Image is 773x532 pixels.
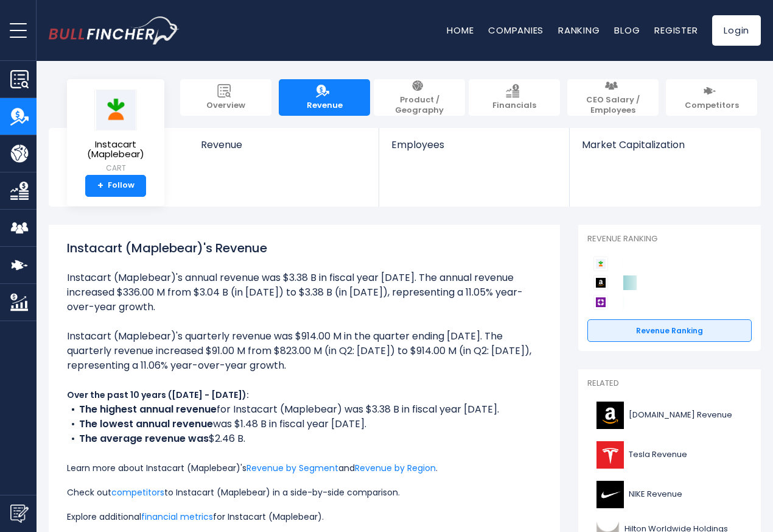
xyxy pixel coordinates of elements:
a: Register [654,24,698,37]
li: for Instacart (Maplebear) was $3.38 B in fiscal year [DATE]. [67,402,542,417]
a: Ranking [558,24,600,37]
a: Competitors [666,79,757,116]
a: Revenue by Region [355,462,436,474]
img: AMZN logo [595,402,625,429]
a: Revenue Ranking [587,319,752,342]
p: Related [587,378,752,389]
a: [DOMAIN_NAME] Revenue [587,399,752,432]
span: Market Capitalization [582,139,747,151]
li: $2.46 B. [67,431,542,446]
p: Learn more about Instacart (Maplebear)'s and . [67,461,542,475]
small: CART [77,163,155,174]
a: Go to homepage [49,16,180,44]
p: Revenue Ranking [587,234,752,244]
span: Employees [391,139,556,151]
b: The average revenue was [79,431,209,445]
a: financial metrics [141,511,213,523]
a: +Follow [85,175,146,197]
a: Home [447,24,474,37]
img: Wayfair competitors logo [593,295,608,310]
a: NIKE Revenue [587,478,752,511]
h1: Instacart (Maplebear)'s Revenue [67,239,542,257]
img: Amazon.com competitors logo [593,275,608,290]
a: Instacart (Maplebear) CART [76,89,155,175]
b: The highest annual revenue [79,402,217,416]
span: Revenue [201,139,367,151]
a: Revenue [189,128,379,171]
a: Product / Geography [374,79,465,116]
li: Instacart (Maplebear)'s annual revenue was $3.38 B in fiscal year [DATE]. The annual revenue incr... [67,271,542,314]
a: Revenue [279,79,370,116]
a: Login [712,15,761,46]
a: competitors [111,486,164,498]
strong: + [97,180,103,191]
a: Tesla Revenue [587,438,752,472]
img: TSLA logo [595,441,625,469]
b: Over the past 10 years ([DATE] - [DATE]): [67,389,249,401]
img: Instacart (Maplebear) competitors logo [593,257,608,271]
p: Explore additional for Instacart (Maplebear). [67,509,542,524]
span: Revenue [307,101,343,111]
span: Instacart (Maplebear) [77,140,155,160]
li: was $1.48 B in fiscal year [DATE]. [67,417,542,431]
a: Companies [488,24,544,37]
span: Product / Geography [380,95,459,116]
span: Competitors [685,101,739,111]
a: CEO Salary / Employees [567,79,659,116]
b: The lowest annual revenue [79,417,213,431]
span: Financials [492,101,536,111]
span: Overview [206,101,245,111]
li: Instacart (Maplebear)'s quarterly revenue was $914.00 M in the quarter ending [DATE]. The quarter... [67,329,542,373]
a: Revenue by Segment [247,462,338,474]
span: CEO Salary / Employees [573,95,652,116]
a: Financials [469,79,560,116]
img: bullfincher logo [49,16,180,44]
p: Check out to Instacart (Maplebear) in a side-by-side comparison. [67,485,542,500]
a: Employees [379,128,568,171]
a: Market Capitalization [570,128,760,171]
a: Overview [180,79,271,116]
img: NKE logo [595,481,625,508]
a: Blog [614,24,640,37]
